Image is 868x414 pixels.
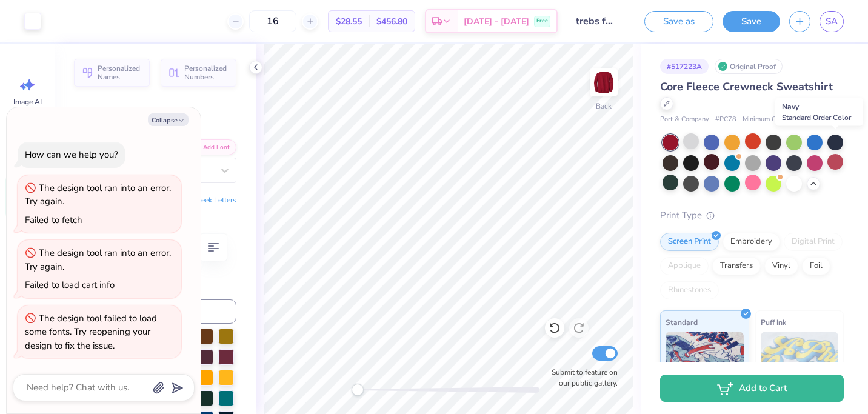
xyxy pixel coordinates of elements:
div: Rhinestones [660,281,719,299]
div: The design tool failed to load some fonts. Try reopening your design to fix the issue. [25,312,157,352]
button: Save as [644,11,713,32]
button: Collapse [148,113,189,126]
span: Port & Company [660,115,709,125]
button: Add Font [187,139,236,155]
label: Submit to feature on our public gallery. [545,367,618,389]
div: Digital Print [784,233,843,251]
div: Navy [775,98,863,126]
span: Standard [666,316,698,329]
button: Personalized Names [74,59,150,87]
div: Vinyl [764,257,798,275]
div: Embroidery [723,233,780,251]
span: Minimum Order: 12 + [743,115,803,125]
div: # 517223A [660,59,709,74]
div: The design tool ran into an error. Try again. [25,182,171,208]
button: Add to Cart [660,375,844,402]
div: Back [596,101,612,112]
div: Transfers [712,257,761,275]
div: Print Type [660,209,844,222]
input: Untitled Design [567,9,626,33]
span: Personalized Names [98,64,142,81]
span: Puff Ink [761,316,786,329]
span: $28.55 [336,15,362,28]
span: # PC78 [715,115,736,125]
div: Failed to fetch [25,214,82,226]
span: Personalized Numbers [184,64,229,81]
a: SA [820,11,844,32]
div: Original Proof [715,59,783,74]
span: Standard Order Color [782,113,851,122]
input: – – [249,10,296,32]
div: Failed to load cart info [25,279,115,291]
span: Core Fleece Crewneck Sweatshirt [660,79,833,94]
div: Accessibility label [352,384,364,396]
div: Applique [660,257,709,275]
span: Free [536,17,548,25]
span: SA [826,15,838,28]
img: Puff Ink [761,332,839,392]
div: How can we help you? [25,149,118,161]
button: Personalized Numbers [161,59,236,87]
div: The design tool ran into an error. Try again. [25,247,171,273]
span: [DATE] - [DATE] [464,15,529,28]
span: Image AI [13,97,42,107]
div: Foil [802,257,830,275]
img: Standard [666,332,744,392]
div: Screen Print [660,233,719,251]
button: Save [723,11,780,32]
span: $456.80 [376,15,407,28]
img: Back [592,70,616,95]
